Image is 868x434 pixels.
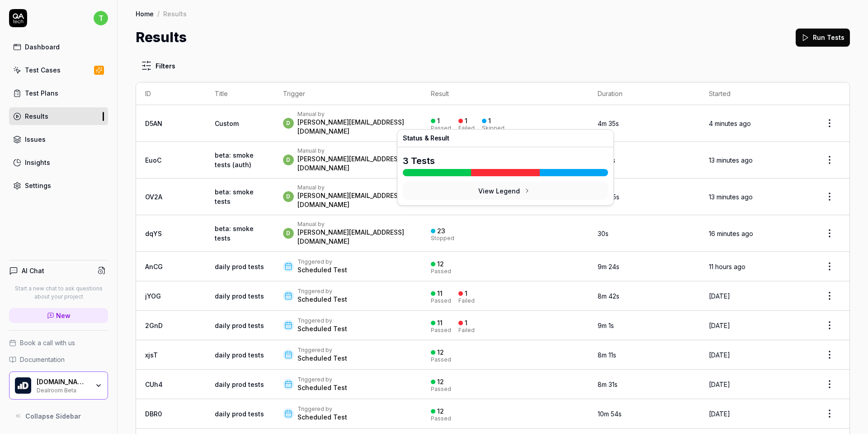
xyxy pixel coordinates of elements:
div: Scheduled Test [297,413,347,422]
div: Triggered by [297,347,347,354]
th: Title [206,82,274,105]
div: Scheduled Test [297,354,347,363]
div: Passed [431,357,451,362]
span: Documentation [20,355,65,364]
time: 16 minutes ago [709,230,753,237]
div: Dealroom.co B.V. [37,378,89,386]
div: Triggered by [297,405,347,413]
h4: AI Chat [22,266,44,275]
div: Scheduled Test [297,383,347,392]
div: 1 [437,117,440,125]
div: 1 [465,289,467,298]
div: Failed [458,328,475,333]
div: / [157,9,160,18]
time: 4m 35s [598,120,619,127]
div: Manual by [297,184,413,191]
a: Home [136,9,154,18]
a: Results [9,107,108,125]
a: AnCG [145,263,163,270]
div: 23 [437,227,445,235]
a: daily prod tests [215,351,264,359]
button: Run Tests [796,29,850,47]
time: 10m 54s [598,410,622,418]
a: New [9,308,108,323]
p: Start a new chat to ask questions about your project [9,285,108,301]
div: Manual by [297,221,413,228]
a: Book a call with us [9,338,108,347]
a: beta: smoke tests [215,188,254,205]
div: 12 [437,260,444,268]
a: CUh4 [145,381,163,388]
time: 13 minutes ago [709,193,753,201]
time: [DATE] [709,351,730,359]
time: 11 hours ago [709,263,745,270]
div: Dealroom Beta [37,386,89,393]
a: DBR0 [145,410,162,418]
a: xjsT [145,351,158,359]
img: Dealroom.co B.V. Logo [15,377,31,394]
a: jYOG [145,292,161,300]
div: Insights [25,158,50,167]
div: Issues [25,135,46,144]
div: 12 [437,378,444,386]
div: Passed [431,386,451,392]
button: Collapse Sidebar [9,407,108,425]
div: 11 [437,319,443,327]
a: daily prod tests [215,263,264,270]
div: Triggered by [297,258,347,265]
div: Stopped [431,236,454,241]
time: 9m 24s [598,263,619,270]
div: 12 [437,348,444,357]
a: daily prod tests [215,322,264,329]
span: d [283,118,294,129]
a: Issues [9,130,108,148]
a: Dashboard [9,38,108,56]
time: 30s [598,230,609,237]
div: Settings [25,181,51,190]
time: 8m 31s [598,381,618,388]
a: dqYS [145,230,162,237]
div: Results [163,9,187,18]
a: OV2A [145,193,162,201]
time: 8m 42s [598,292,619,300]
a: beta: smoke tests (auth) [215,151,254,169]
button: Filters [136,57,181,75]
div: Passed [431,125,451,131]
div: Scheduled Test [297,265,347,275]
div: [PERSON_NAME][EMAIL_ADDRESS][DOMAIN_NAME] [297,154,413,173]
time: [DATE] [709,292,730,300]
div: Failed [458,298,475,304]
div: [PERSON_NAME][EMAIL_ADDRESS][DOMAIN_NAME] [297,191,413,209]
div: 1 [465,319,467,327]
th: ID [136,82,206,105]
span: d [283,228,294,239]
div: Results [25,111,48,121]
a: Documentation [9,355,108,364]
div: Dashboard [25,42,60,52]
time: [DATE] [709,381,730,388]
span: t [94,11,108,25]
button: Dealroom.co B.V. Logo[DOMAIN_NAME] B.V.Dealroom Beta [9,371,108,400]
div: Test Cases [25,65,61,75]
div: 1 [465,117,467,125]
span: Book a call with us [20,338,75,347]
div: [PERSON_NAME][EMAIL_ADDRESS][DOMAIN_NAME] [297,228,413,246]
time: [DATE] [709,410,730,418]
div: Triggered by [297,288,347,295]
div: Scheduled Test [297,295,347,304]
a: beta: smoke tests [215,225,254,242]
h1: Results [136,27,187,48]
a: Test Plans [9,84,108,102]
th: Duration [589,82,700,105]
span: New [56,311,71,320]
a: daily prod tests [215,410,264,418]
div: Passed [431,298,451,304]
div: Failed [458,125,475,131]
div: Triggered by [297,317,347,324]
a: 2GnD [145,322,163,329]
div: Triggered by [297,376,347,383]
time: 4 minutes ago [709,120,751,127]
th: Result [422,82,589,105]
th: Trigger [274,82,422,105]
button: t [94,9,108,27]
